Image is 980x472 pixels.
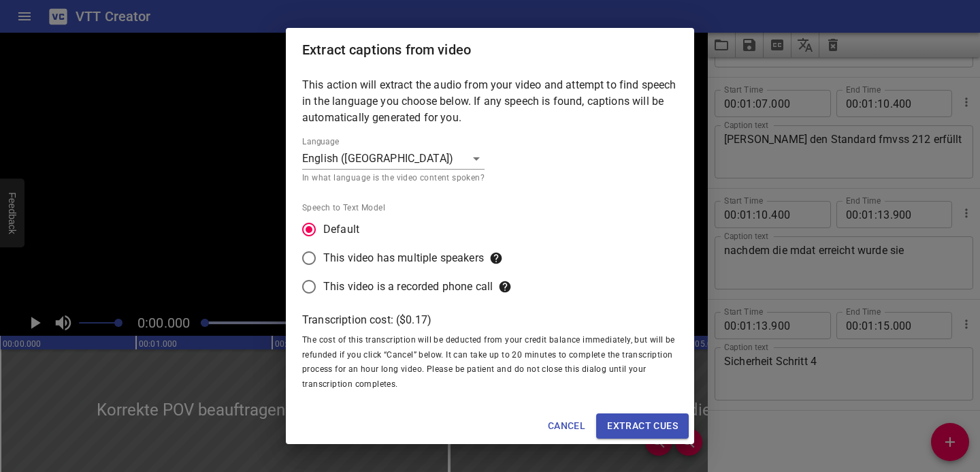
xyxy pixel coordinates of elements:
span: The cost of this transcription will be deducted from your credit balance immediately, but will be... [302,335,675,390]
p: This video is a recorded phone call [323,279,493,295]
button: Cancel [542,413,591,439]
div: speechModel [302,215,678,301]
svg: Choose this for very low bit rate audio, like you would hear through a phone speaker [498,280,512,294]
label: Language [302,138,339,146]
button: Extract cues [596,413,689,439]
svg: This option seems to work well for Zoom/Video conferencing calls [489,251,503,265]
p: Transcription cost: ($ 0.17 ) [302,312,678,328]
h6: Extract captions from video [302,39,471,61]
p: This action will extract the audio from your video and attempt to find speech in the language you... [302,77,678,126]
span: Default [323,221,359,238]
p: In what language is the video content spoken? [302,172,485,185]
span: Extract cues [607,418,678,435]
span: Cancel [548,418,585,435]
p: This video has multiple speakers [323,250,484,266]
span: Speech to Text Model [302,202,678,215]
div: English ([GEOGRAPHIC_DATA]) [302,148,485,170]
